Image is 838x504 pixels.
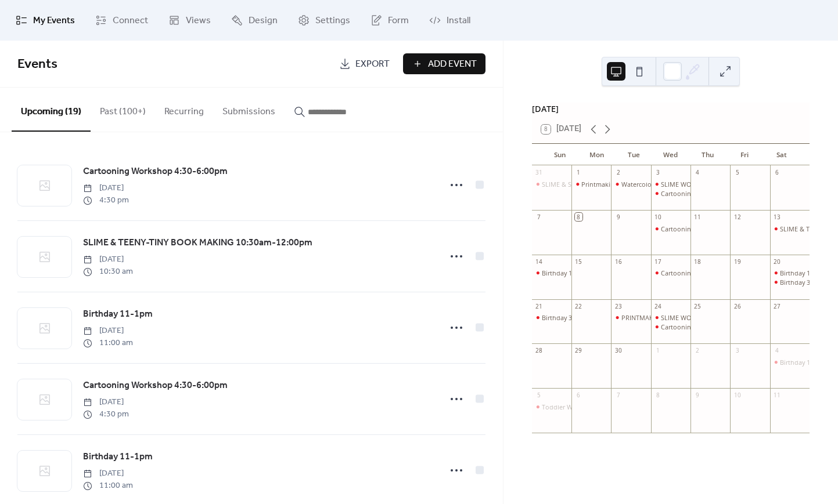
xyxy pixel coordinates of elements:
[661,313,770,322] div: SLIME WORKSHOP 10:30am-12:00pm
[661,224,765,233] div: Cartooning Workshop 4:30-6:00pm
[689,144,726,166] div: Thu
[83,235,312,251] a: SLIME & TEENY-TINY BOOK MAKING 10:30am-12:00pm
[535,391,543,400] div: 5
[733,258,742,266] div: 19
[780,358,825,367] div: Birthday 1-3pm
[693,302,702,310] div: 25
[578,144,616,166] div: Mon
[83,450,153,464] span: Birthday 11-1pm
[213,88,285,130] button: Submissions
[654,213,662,221] div: 10
[155,88,213,130] button: Recurring
[83,164,228,179] a: Cartooning Workshop 4:30-6:00pm
[693,213,702,221] div: 11
[693,347,702,355] div: 2
[87,5,157,36] a: Connect
[315,14,350,28] span: Settings
[532,269,571,277] div: Birthday 11-1pm
[654,169,662,177] div: 3
[654,391,662,400] div: 8
[330,53,398,74] a: Export
[651,180,690,188] div: SLIME WORKSHOP 10:30am-12:00pm
[614,169,623,177] div: 2
[621,313,756,322] div: PRINTMAKING WORKSHOP 10:30am-12:00pm
[652,144,689,166] div: Wed
[83,467,133,480] span: [DATE]
[773,347,781,355] div: 4
[532,313,571,322] div: Birthday 3:30-5:30pm
[83,379,228,393] span: Cartooning Workshop 4:30-6:00pm
[83,253,133,266] span: [DATE]
[420,5,479,36] a: Install
[773,169,781,177] div: 6
[575,347,583,355] div: 29
[249,14,278,28] span: Design
[770,278,810,287] div: Birthday 3:30-5:30pm
[614,391,623,400] div: 7
[693,258,702,266] div: 18
[83,337,133,349] span: 11:00 am
[355,57,390,71] span: Export
[83,396,129,408] span: [DATE]
[661,180,770,188] div: SLIME WORKSHOP 10:30am-12:00pm
[447,14,470,28] span: Install
[83,194,129,206] span: 4:30 pm
[113,14,148,28] span: Connect
[535,169,543,177] div: 31
[615,144,652,166] div: Tue
[581,180,704,188] div: Printmaking Workshop 10:00am-11:30am
[611,180,650,188] div: Watercolor Printmaking 10:00am-11:30pm
[575,391,583,400] div: 6
[83,325,133,337] span: [DATE]
[403,53,485,74] button: Add Event
[542,269,591,277] div: Birthday 11-1pm
[575,258,583,266] div: 15
[535,258,543,266] div: 14
[614,302,623,310] div: 23
[614,347,623,355] div: 30
[733,302,742,310] div: 26
[83,182,129,194] span: [DATE]
[428,57,477,71] span: Add Event
[83,266,133,278] span: 10:30 am
[542,313,605,322] div: Birthday 3:30-5:30pm
[83,480,133,492] span: 11:00 am
[542,403,638,411] div: Toddler Workshop 9:30-11:00am
[770,224,810,233] div: SLIME & TEENY-TINY BOOK MAKING 10:30am-12:00pm
[770,269,810,277] div: Birthday 11-1pm
[83,236,312,250] span: SLIME & TEENY-TINY BOOK MAKING 10:30am-12:00pm
[33,14,75,28] span: My Events
[17,52,57,77] span: Events
[651,224,690,233] div: Cartooning Workshop 4:30-6:00pm
[651,322,690,331] div: Cartooning Workshop 4:30-6:00pm
[661,322,765,331] div: Cartooning Workshop 4:30-6:00pm
[733,347,742,355] div: 3
[160,5,220,36] a: Views
[726,144,764,166] div: Fri
[773,302,781,310] div: 27
[654,258,662,266] div: 17
[651,313,690,322] div: SLIME WORKSHOP 10:30am-12:00pm
[83,307,153,321] span: Birthday 11-1pm
[83,165,228,179] span: Cartooning Workshop 4:30-6:00pm
[575,302,583,310] div: 22
[780,269,829,277] div: Birthday 11-1pm
[83,307,153,322] a: Birthday 11-1pm
[12,88,91,132] button: Upcoming (19)
[693,391,702,400] div: 9
[651,269,690,277] div: Cartooning Workshop 4:30-6:00pm
[542,180,650,188] div: SLIME & Stamping 11:00am-12:30pm
[693,169,702,177] div: 4
[388,14,409,28] span: Form
[733,213,742,221] div: 12
[532,403,571,411] div: Toddler Workshop 9:30-11:00am
[83,449,153,465] a: Birthday 11-1pm
[532,180,571,188] div: SLIME & Stamping 11:00am-12:30pm
[7,5,84,36] a: My Events
[773,258,781,266] div: 20
[571,180,611,188] div: Printmaking Workshop 10:00am-11:30am
[661,189,765,198] div: Cartooning Workshop 4:30-6:00pm
[83,378,228,393] a: Cartooning Workshop 4:30-6:00pm
[186,14,211,28] span: Views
